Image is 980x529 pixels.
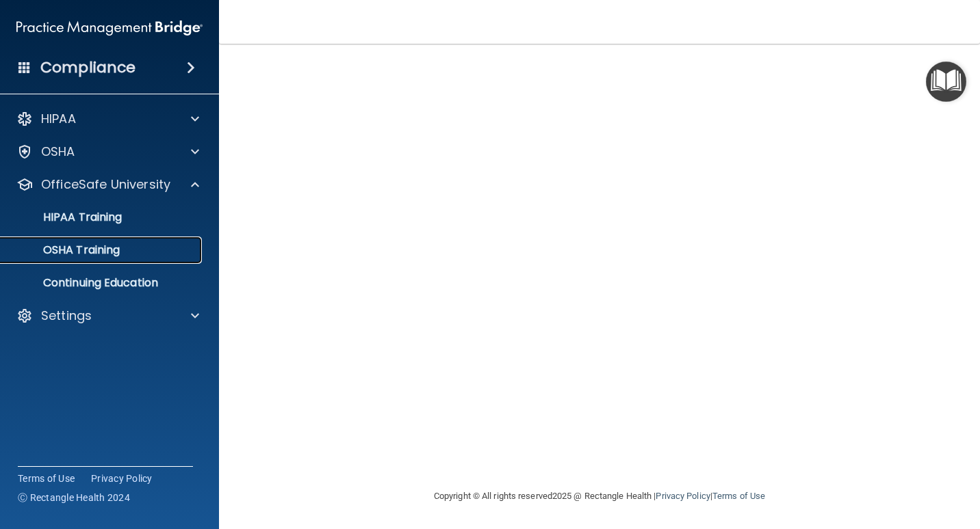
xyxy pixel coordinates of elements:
[41,144,75,160] p: OSHA
[40,58,136,77] h4: Compliance
[41,111,76,127] p: HIPAA
[41,308,92,324] p: Settings
[41,176,170,193] p: OfficeSafe University
[257,49,942,469] iframe: bbp
[656,491,710,501] a: Privacy Policy
[350,474,849,518] div: Copyright © All rights reserved 2025 @ Rectangle Health | |
[912,435,964,487] iframe: Drift Widget Chat Controller
[9,211,122,224] p: HIPAA Training
[18,472,75,485] a: Terms of Use
[16,144,199,160] a: OSHA
[9,243,120,257] p: OSHA Training
[16,308,199,324] a: Settings
[91,472,153,485] a: Privacy Policy
[712,491,765,501] a: Terms of Use
[16,176,199,193] a: OfficeSafe University
[9,276,196,290] p: Continuing Education
[16,14,203,42] img: PMB logo
[16,111,199,127] a: HIPAA
[18,491,130,504] span: Ⓒ Rectangle Health 2024
[926,62,966,102] button: Open Resource Center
